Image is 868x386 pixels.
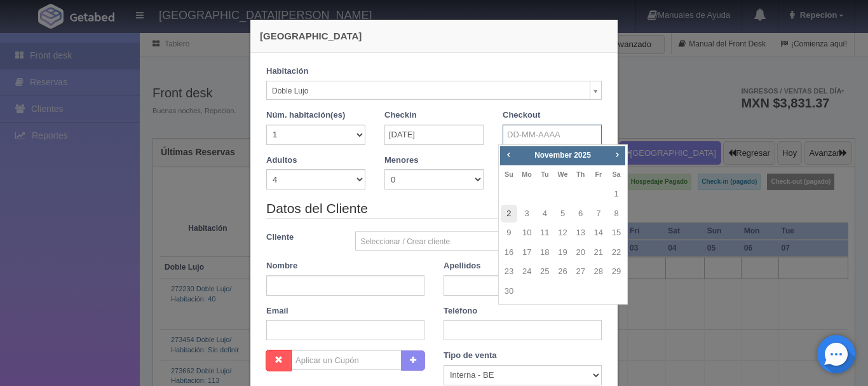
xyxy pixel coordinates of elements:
a: 12 [554,224,571,242]
legend: Datos del Cliente [266,199,602,219]
a: 26 [554,263,571,281]
a: 4 [536,205,553,223]
label: Checkin [384,109,417,121]
a: 23 [501,263,517,281]
span: Saturday [612,170,620,178]
label: Habitación [266,65,308,78]
a: 28 [590,263,607,281]
span: Sunday [505,170,513,178]
a: 19 [554,244,571,262]
a: 30 [501,282,517,301]
label: Email [266,305,288,317]
a: 17 [519,244,535,262]
label: Tipo de venta [444,350,497,362]
a: 13 [573,224,589,242]
a: Seleccionar / Crear cliente [355,231,602,251]
a: 2 [501,205,517,223]
input: DD-MM-AAAA [384,125,484,145]
label: Checkout [503,109,540,121]
a: 24 [519,263,535,281]
span: Seleccionar / Crear cliente [361,232,585,251]
a: 25 [536,263,553,281]
span: Prev [503,149,513,160]
label: Teléfono [444,305,477,317]
a: 27 [573,263,589,281]
span: Friday [595,170,602,178]
a: 6 [573,205,589,223]
span: Thursday [576,170,585,178]
label: Adultos [266,155,297,167]
label: Apellidos [444,260,481,272]
a: 29 [608,263,625,281]
a: 3 [519,205,535,223]
a: Prev [501,148,515,162]
input: DD-MM-AAAA [503,125,602,145]
a: 16 [501,244,517,262]
a: 8 [608,205,625,223]
a: 14 [590,224,607,242]
a: 20 [573,244,589,262]
a: Next [611,148,625,162]
a: 21 [590,244,607,262]
input: Aplicar un Cupón [291,350,402,370]
a: 1 [608,185,625,203]
h4: [GEOGRAPHIC_DATA] [260,29,608,43]
a: 15 [608,224,625,242]
a: 5 [554,205,571,223]
span: Monday [522,170,532,178]
a: 18 [536,244,553,262]
span: Wednesday [557,170,567,178]
a: 22 [608,244,625,262]
label: Núm. habitación(es) [266,109,345,121]
a: 9 [501,224,517,242]
label: Cliente [257,231,346,244]
span: 2025 [574,151,591,160]
label: Nombre [266,260,297,272]
span: Tuesday [541,170,548,178]
a: 11 [536,224,553,242]
span: Doble Lujo [272,81,585,100]
span: Next [612,149,622,160]
a: Doble Lujo [266,81,602,100]
a: 10 [519,224,535,242]
label: Menores [384,155,418,167]
span: November [534,151,572,160]
a: 7 [590,205,607,223]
